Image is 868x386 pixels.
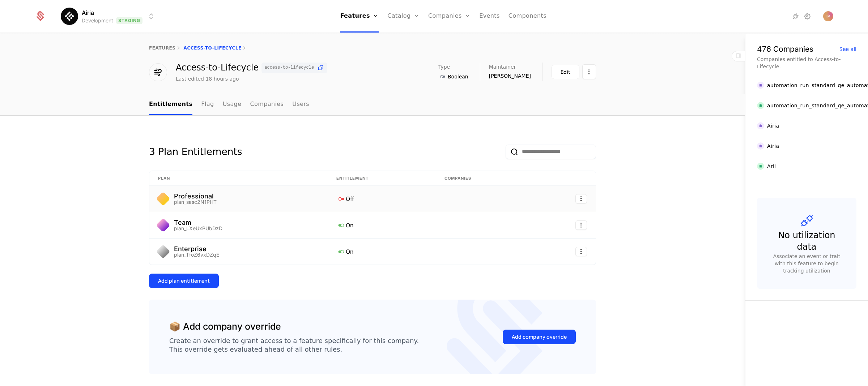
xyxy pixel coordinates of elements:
button: Select environment [63,8,156,24]
div: Airia [767,142,779,150]
button: Edit [552,65,579,79]
button: Add plan entitlement [149,274,219,288]
div: 476 Companies [757,45,813,53]
img: Airia [757,142,764,150]
span: Airia [82,8,94,17]
nav: Main [149,94,596,115]
div: On [336,220,427,230]
button: Open user button [823,11,833,21]
div: Professional [174,193,217,200]
a: features [149,46,176,51]
span: access-to-lifecycle [264,65,314,70]
button: Select action [575,247,587,256]
button: Select action [575,220,587,230]
img: Ivana Popova [823,11,833,21]
a: Users [292,94,309,115]
ul: Choose Sub Page [149,94,309,115]
div: plan_LXeUxPUbDzD [174,226,222,231]
div: Associate an event or trait with this feature to begin tracking utilization [769,253,845,274]
th: Companies [436,171,533,186]
div: On [336,247,427,256]
span: [PERSON_NAME] [489,72,531,80]
div: plan_sasc2N1PHT [174,200,217,205]
div: Last edited 18 hours ago [176,75,239,82]
div: Arii [767,163,776,170]
div: 📦 Add company override [169,320,281,334]
a: Flag [201,94,214,115]
img: Arii [757,163,764,170]
div: Access-to-Lifecycle [176,63,327,73]
div: Create an override to grant access to a feature specifically for this company. This override gets... [169,336,419,354]
img: automation_run_standard_qe_automation_34j9a [757,102,764,109]
div: Companies entitled to Access-to-Lifecycle. [757,56,856,70]
a: Usage [223,94,242,115]
button: Select action [575,194,587,203]
span: Type [438,64,450,69]
a: Entitlements [149,94,192,115]
a: Settings [803,12,812,21]
img: Airia [757,122,764,129]
button: Add company override [503,330,576,344]
img: automation_run_standard_qe_automation_1pf81 [757,82,764,89]
div: Add plan entitlement [158,277,210,284]
div: Enterprise [174,246,219,252]
div: Edit [561,68,570,76]
div: See all [839,47,856,52]
div: No utilization data [771,230,842,253]
div: Team [174,219,222,226]
div: Off [336,194,427,203]
span: Boolean [448,73,468,80]
span: Staging [116,17,142,24]
a: Integrations [791,12,800,21]
div: 3 Plan Entitlements [149,145,242,159]
img: Airia [61,8,78,25]
span: Maintainer [489,64,516,69]
th: Entitlement [328,171,436,186]
div: plan_TfoZ6vxDZqE [174,252,219,257]
th: Plan [149,171,328,186]
a: Companies [250,94,284,115]
button: Select action [582,64,596,79]
div: Development [82,17,113,24]
div: Add company override [512,333,567,340]
div: Airia [767,122,779,129]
